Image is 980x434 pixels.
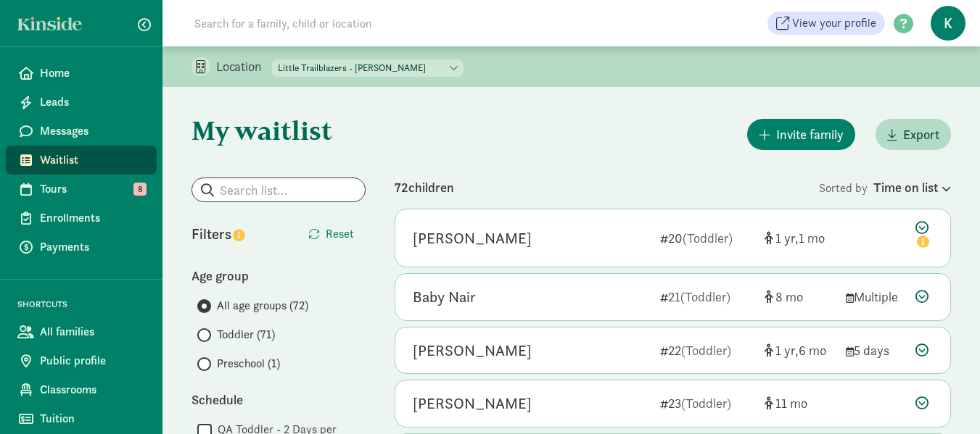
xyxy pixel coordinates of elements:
span: Waitlist [40,151,145,169]
div: 72 children [395,178,819,197]
div: [object Object] [765,287,834,306]
span: Messages [40,122,145,140]
a: Messages [6,117,157,146]
span: (Toddler) [681,395,731,412]
a: Home [6,59,157,88]
div: 21 [660,287,753,306]
span: All age groups (72) [217,297,308,314]
h1: My waitlist [192,116,366,145]
span: Home [40,64,145,82]
p: Location [216,58,272,75]
span: Tours [40,180,145,198]
button: Reset [297,220,366,249]
div: Baby Nair [413,285,476,309]
span: 6 [799,342,826,359]
span: Classrooms [40,381,145,398]
span: Reset [326,225,354,243]
div: [object Object] [765,341,834,360]
a: Payments [6,233,157,262]
span: Public profile [40,352,145,370]
a: Waitlist [6,146,157,175]
button: Export [876,119,951,150]
span: Invite family [776,125,844,144]
a: Tuition [6,404,157,433]
div: Age group [192,266,366,285]
a: Classrooms [6,375,157,404]
span: View your profile [792,14,876,32]
button: Invite family [747,119,855,150]
span: Tuition [40,410,145,427]
div: Sorted by [819,178,951,197]
div: Jasper Kalinowski [413,227,532,250]
div: Filters [192,223,279,245]
a: All families [6,317,157,346]
div: 20 [660,228,753,248]
div: Schedule [192,390,366,409]
a: Tours 8 [6,175,157,204]
span: Payments [40,238,145,256]
a: Enrollments [6,204,157,233]
div: 23 [660,393,753,413]
span: 8 [133,183,147,196]
div: Time on list [873,178,951,197]
span: Preschool (1) [217,355,280,372]
span: Leads [40,93,145,111]
span: (Toddler) [680,288,730,305]
a: Public profile [6,346,157,375]
div: Connor Moore [413,339,532,362]
div: Naksh Gupta [413,392,532,415]
span: K [931,6,965,41]
input: Search list... [192,178,365,201]
span: 11 [775,395,807,412]
span: 1 [775,230,799,246]
iframe: Chat Widget [907,364,980,434]
span: 8 [775,288,803,305]
div: [object Object] [765,228,834,248]
a: Leads [6,88,157,117]
a: View your profile [767,12,885,35]
div: 5 days [846,341,904,360]
span: Toddler (71) [217,326,275,343]
span: (Toddler) [683,230,733,246]
span: (Toddler) [681,342,731,359]
span: 1 [799,230,825,246]
span: All families [40,323,145,341]
div: Multiple [846,287,904,306]
div: [object Object] [765,393,834,413]
div: 22 [660,341,753,360]
input: Search for a family, child or location [186,9,593,38]
span: Enrollments [40,209,145,227]
span: Export [903,125,939,144]
span: 1 [775,342,799,359]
